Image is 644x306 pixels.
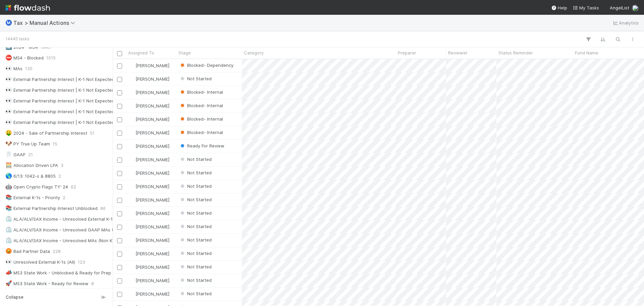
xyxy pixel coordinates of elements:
img: avatar_711f55b7-5a46-40da-996f-bc93b6b86381.png [129,157,135,162]
div: Not Started [179,169,212,176]
div: Unresolved External K-1s (All) [5,258,75,266]
span: [PERSON_NAME] [136,130,169,135]
span: 🤖 [5,184,12,189]
div: [PERSON_NAME] [129,210,169,217]
span: Blocked- Dependency [179,62,233,68]
span: Not Started [179,251,212,256]
div: [PERSON_NAME] [129,291,169,297]
div: External Partnership Interest Unblocked [5,204,98,213]
div: PY True Up Team [5,140,50,148]
span: [PERSON_NAME] [136,184,169,189]
img: avatar_d45d11ee-0024-4901-936f-9df0a9cc3b4e.png [129,130,135,135]
div: Blocked- Internal [179,102,223,109]
img: avatar_cfa6ccaa-c7d9-46b3-b608-2ec56ecf97ad.png [129,291,135,297]
img: avatar_711f55b7-5a46-40da-996f-bc93b6b86381.png [129,211,135,216]
span: [PERSON_NAME] [136,157,169,162]
span: 😡 [5,248,12,254]
span: Not Started [179,237,212,243]
span: 👀 [5,65,12,71]
span: [PERSON_NAME] [136,63,169,68]
div: [PERSON_NAME] [129,143,169,149]
span: [PERSON_NAME] [136,264,169,270]
span: [PERSON_NAME] [136,211,169,216]
input: Toggle Row Selected [117,104,122,109]
input: Toggle All Rows Selected [117,51,122,56]
div: [PERSON_NAME] [129,76,169,82]
span: 2 [58,172,61,180]
span: Category [244,49,264,56]
span: Blocked- Internal [179,89,223,95]
img: avatar_e41e7ae5-e7d9-4d8d-9f56-31b0d7a2f4fd.png [129,103,135,108]
div: Allocation Driven LPA [5,161,58,170]
span: 1015 [46,54,56,62]
a: Analytics [612,19,639,27]
span: [PERSON_NAME] [136,76,169,82]
input: Toggle Row Selected [117,292,122,297]
span: 👀 [5,76,12,82]
span: Not Started [179,291,212,296]
span: [PERSON_NAME] [136,291,169,297]
img: logo-inverted-e16ddd16eac7371096b0.svg [5,2,50,13]
span: 62 [71,183,76,191]
span: ⛔ [5,55,12,60]
input: Toggle Row Selected [117,238,122,243]
span: Not Started [179,264,212,269]
div: [PERSON_NAME] [129,156,169,163]
span: Blocked- Internal [179,130,223,135]
span: Not Started [179,76,212,81]
span: ⏲️ [5,227,12,232]
div: Not Started [179,196,212,203]
img: avatar_d45d11ee-0024-4901-936f-9df0a9cc3b4e.png [129,143,135,149]
div: Bad Partner Data [5,247,50,256]
span: 135 [25,64,33,73]
div: External Partnership Interest | K-1 Not Expected | Entity Wont Issue [5,86,155,94]
div: MAs [5,64,22,73]
input: Toggle Row Selected [117,158,122,163]
span: 1845 [41,43,51,51]
div: GAAP [5,150,25,159]
div: Open Crypto Flags TY' 24 [5,183,68,191]
span: 51 [90,129,95,137]
img: avatar_cfa6ccaa-c7d9-46b3-b608-2ec56ecf97ad.png [129,264,135,270]
div: Not Started [179,156,212,163]
div: External Partnership Interest | K-1 Not Expected | Asset Previously Filed Final [5,97,175,105]
span: Not Started [179,277,212,283]
span: 👀 [5,119,12,125]
span: Not Started [179,224,212,229]
div: Not Started [179,223,212,230]
input: Toggle Row Selected [117,198,122,203]
div: [PERSON_NAME] [129,116,169,123]
div: [PERSON_NAME] [129,196,169,203]
span: 🧮 [5,162,12,168]
span: Ready For Review [179,143,224,148]
div: [PERSON_NAME] [129,89,169,96]
div: Ready For Review [179,142,224,149]
span: 🚀 [5,280,12,286]
span: 15 [53,140,57,148]
div: Blocked- Internal [179,116,223,122]
img: avatar_d45d11ee-0024-4901-936f-9df0a9cc3b4e.png [129,76,135,82]
span: Not Started [179,170,212,175]
span: Not Started [179,157,212,162]
span: 👀 [5,259,12,265]
div: Not Started [179,183,212,189]
span: 📚 [5,194,12,200]
span: Not Started [179,210,212,216]
span: [PERSON_NAME] [136,237,169,243]
span: [PERSON_NAME] [136,143,169,149]
span: [PERSON_NAME] [136,90,169,95]
span: Blocked- Internal [179,116,223,122]
input: Toggle Row Selected [117,63,122,69]
div: 2024 - MS4 [5,43,38,51]
div: ALA/ALV/SAX Income - Unresolved MAs (Non K1 or GAAP) (Due 7/23) [5,236,158,245]
div: ALA/ALV/SAX Income - Unresolved GAAP MAs (Due 7/23) [5,226,133,234]
span: Collapse [6,294,23,300]
div: [PERSON_NAME] [129,264,169,270]
span: Assigned To [128,49,154,56]
img: avatar_cfa6ccaa-c7d9-46b3-b608-2ec56ecf97ad.png [129,278,135,283]
input: Toggle Row Selected [117,252,122,257]
img: avatar_c8e523dd-415a-4cf0-87a3-4b787501e7b6.png [632,5,639,11]
span: Ⓜ️ [5,20,12,26]
span: Reviewer [448,49,468,56]
span: 📚 [5,205,12,211]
